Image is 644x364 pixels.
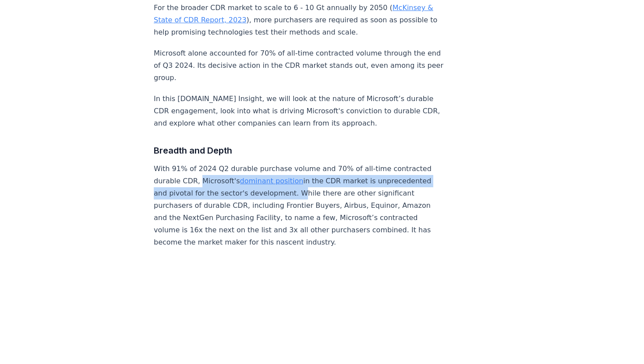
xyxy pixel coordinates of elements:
p: In this [DOMAIN_NAME] Insight, we will look at the nature of Microsoft’s durable CDR engagement, ... [154,93,444,129]
p: Microsoft alone accounted for 70% of all-time contracted volume through the end of Q3 2024. Its d... [154,47,444,84]
p: With 91% of 2024 Q2 durable purchase volume and 70% of all-time contracted durable CDR, Microsoft... [154,163,444,248]
p: For the broader CDR market to scale to 6 - 10 Gt annually by 2050 ( ), more purchasers are requir... [154,2,444,38]
h3: Breadth and Depth [154,143,444,157]
a: dominant position [240,177,304,185]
